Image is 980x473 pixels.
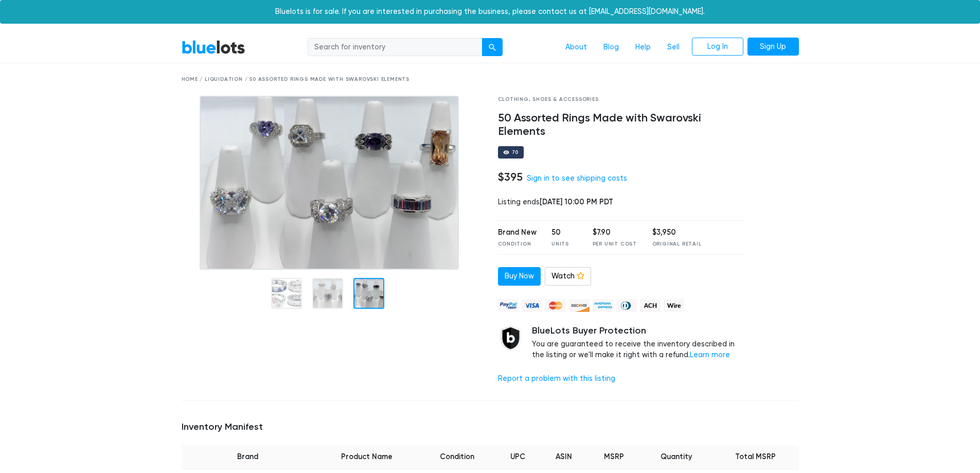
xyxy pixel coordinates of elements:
div: 70 [512,150,519,155]
img: ach-b7992fed28a4f97f893c574229be66187b9afb3f1a8d16a4691d3d3140a8ab00.png [640,299,661,312]
img: discover-82be18ecfda2d062aad2762c1ca80e2d36a4073d45c9e0ffae68cd515fbd3d32.png [569,299,590,312]
input: Search for inventory [308,38,483,57]
a: Help [627,38,659,57]
img: buyer_protection_shield-3b65640a83011c7d3ede35a8e5a80bfdfaa6a97447f0071c1475b91a4b0b3d01.png [498,325,524,351]
div: Home / Liquidation / 50 Assorted Rings Made with Swarovski Elements [182,76,799,83]
th: Total MSRP [712,445,799,469]
div: 50 [551,227,577,238]
h4: $395 [498,170,523,184]
a: Blog [595,38,627,57]
img: mastercard-42073d1d8d11d6635de4c079ffdb20a4f30a903dc55d1612383a1b395dd17f39.png [545,299,566,312]
div: Listing ends [498,197,746,208]
a: Sell [659,38,688,57]
div: Condition [498,240,537,248]
th: Product Name [314,445,419,469]
div: Original Retail [652,240,702,248]
h5: BlueLots Buyer Protection [532,325,746,337]
a: Report a problem with this listing [498,374,615,383]
h5: Inventory Manifest [182,422,799,433]
th: UPC [495,445,540,469]
a: Learn more [690,351,730,359]
div: Per Unit Cost [593,240,637,248]
div: $3,950 [652,227,702,238]
th: ASIN [540,445,587,469]
a: Sign in to see shipping costs [527,174,627,183]
a: Buy Now [498,267,541,286]
th: MSRP [587,445,640,469]
img: visa-79caf175f036a155110d1892330093d4c38f53c55c9ec9e2c3a54a56571784bb.png [522,299,542,312]
div: Brand New [498,227,537,238]
th: Brand [182,445,315,469]
th: Condition [419,445,495,469]
img: wire-908396882fe19aaaffefbd8e17b12f2f29708bd78693273c0e28e3a24408487f.png [664,299,684,312]
a: Sign Up [747,38,799,56]
div: Clothing, Shoes & Accessories [498,96,746,103]
img: 24820179-d4c5-4685-a698-4b459ac98548-1754718877.png [200,96,459,270]
div: Units [551,240,577,248]
img: american_express-ae2a9f97a040b4b41f6397f7637041a5861d5f99d0716c09922aba4e24c8547d.png [593,299,613,312]
a: About [557,38,595,57]
th: Quantity [640,445,712,469]
a: Log In [692,38,743,56]
span: [DATE] 10:00 PM PDT [540,197,613,206]
img: diners_club-c48f30131b33b1bb0e5d0e2dbd43a8bea4cb12cb2961413e2f4250e06c020426.png [616,299,637,312]
div: You are guaranteed to receive the inventory described in the listing or we'll make it right with ... [532,325,746,361]
a: BlueLots [182,40,245,55]
img: paypal_credit-80455e56f6e1299e8d57f40c0dcee7b8cd4ae79b9eccbfc37e2480457ba36de9.png [498,299,519,312]
h4: 50 Assorted Rings Made with Swarovski Elements [498,112,746,138]
div: $7.90 [593,227,637,238]
a: Watch [545,267,591,286]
